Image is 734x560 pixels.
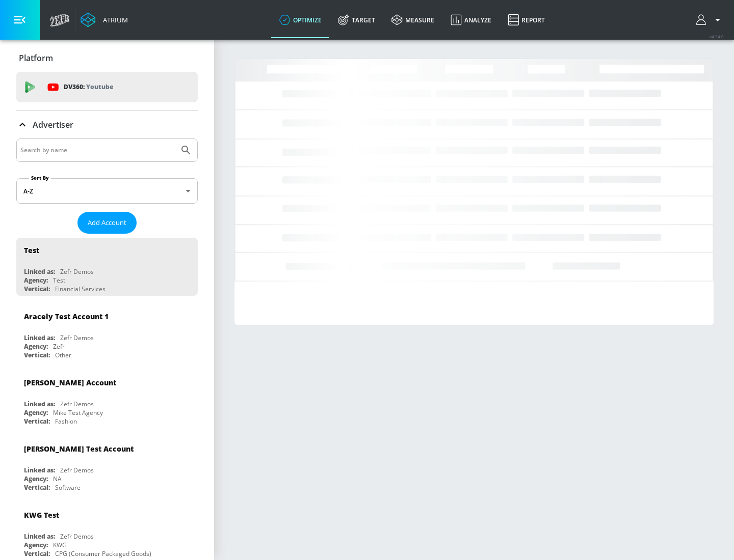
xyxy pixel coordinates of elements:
div: Aracely Test Account 1Linked as:Zefr DemosAgency:ZefrVertical:Other [16,304,198,362]
div: Zefr Demos [60,400,94,408]
div: Zefr Demos [60,466,94,474]
div: Agency: [24,408,48,417]
div: Linked as: [24,532,55,541]
div: [PERSON_NAME] Test AccountLinked as:Zefr DemosAgency:NAVertical:Software [16,436,198,494]
label: Sort By [29,175,51,181]
div: [PERSON_NAME] AccountLinked as:Zefr DemosAgency:Mike Test AgencyVertical:Fashion [16,370,198,428]
div: Agency: [24,541,48,549]
div: Software [55,483,81,492]
div: Linked as: [24,466,55,474]
div: Vertical: [24,285,50,293]
div: Zefr Demos [60,267,94,276]
div: Atrium [99,15,128,24]
span: v 4.24.0 [710,34,724,39]
div: Test [24,245,39,255]
div: Vertical: [24,417,50,426]
a: measure [383,2,442,38]
div: Agency: [24,342,48,351]
div: Mike Test Agency [53,408,103,417]
p: Platform [19,52,53,64]
div: Zefr Demos [60,532,94,541]
div: Financial Services [55,285,106,293]
a: Analyze [442,2,500,38]
div: Linked as: [24,333,55,342]
a: Report [500,2,553,38]
div: Linked as: [24,267,55,276]
a: Atrium [81,12,128,27]
div: Vertical: [24,483,50,492]
input: Search by name [20,144,175,157]
div: Fashion [55,417,77,426]
div: KWG Test [24,510,59,520]
span: Add Account [88,217,126,229]
p: Youtube [86,81,113,92]
div: [PERSON_NAME] Account [24,378,116,387]
div: Vertical: [24,549,50,558]
div: NA [53,474,62,483]
div: Test [53,276,65,285]
div: TestLinked as:Zefr DemosAgency:TestVertical:Financial Services [16,238,198,296]
p: DV360: [64,81,113,93]
div: [PERSON_NAME] Test Account [24,444,134,454]
div: Other [55,351,71,359]
div: Vertical: [24,351,50,359]
div: Agency: [24,276,48,285]
div: Platform [16,44,198,72]
p: Advertiser [33,119,73,130]
div: CPG (Consumer Packaged Goods) [55,549,151,558]
div: Zefr Demos [60,333,94,342]
a: Target [330,2,383,38]
div: Linked as: [24,400,55,408]
div: A-Z [16,178,198,204]
div: Advertiser [16,110,198,139]
div: Aracely Test Account 1 [24,312,109,321]
div: KWG [53,541,67,549]
div: Agency: [24,474,48,483]
button: Add Account [77,212,137,234]
a: optimize [271,2,330,38]
div: DV360: Youtube [16,72,198,102]
div: Zefr [53,342,65,351]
